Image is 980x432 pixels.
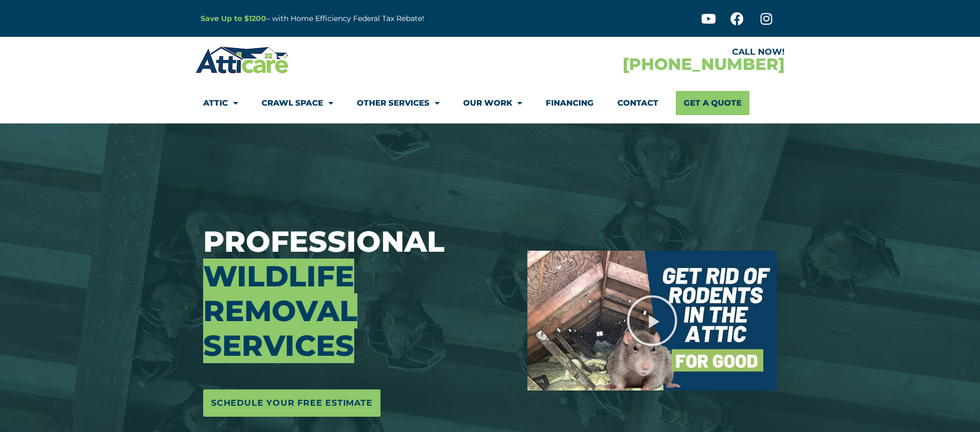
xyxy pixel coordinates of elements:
[617,91,658,115] a: Contact
[490,48,785,56] div: CALL NOW!
[203,91,777,115] nav: Menu
[357,91,439,115] a: Other Services
[676,91,749,115] a: Get A Quote
[463,91,522,115] a: Our Work
[203,389,381,417] a: Schedule Your Free Estimate
[211,395,373,412] span: Schedule Your Free Estimate
[203,224,512,363] h3: Professional
[546,91,594,115] a: Financing
[626,294,678,347] div: Play Video
[203,91,238,115] a: Attic
[201,13,542,25] p: – with Home Efficiency Federal Tax Rebate!
[201,14,266,23] a: Save Up to $1200
[262,91,333,115] a: Crawl Space
[203,259,357,363] span: Wildlife Removal Services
